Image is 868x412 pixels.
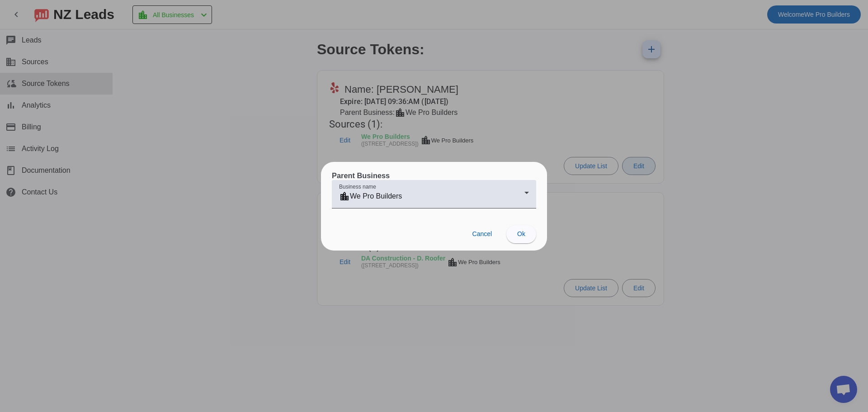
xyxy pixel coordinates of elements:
mat-icon: location_city [339,191,350,202]
div: We Pro Builders [339,191,524,202]
span: Cancel [472,230,492,237]
mat-label: Business name [339,184,376,189]
span: Ok [517,230,525,237]
button: Cancel [465,225,500,243]
button: Ok [506,225,536,243]
h3: Parent Business [332,171,390,180]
